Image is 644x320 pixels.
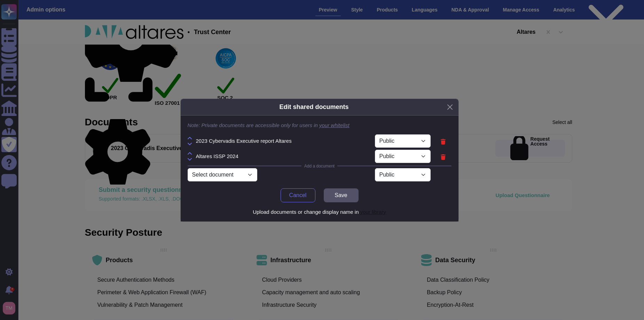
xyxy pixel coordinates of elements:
a: your whitelist [319,122,350,128]
p: Note: Private documents are accessible only for users in [188,123,451,128]
span: 2023 Cybervadis Executive report Altares [196,138,292,143]
span: Altares ISSP 2024 [196,154,238,159]
a: your library [360,209,386,215]
button: Close [445,102,455,112]
button: Cancel [281,188,315,202]
p: Upload documents or change display name in [188,209,451,214]
span: Save [335,193,347,198]
span: Cancel [289,193,307,198]
button: Save [324,188,359,202]
div: Edit shared documents [279,102,348,112]
span: Add a document [304,164,335,168]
